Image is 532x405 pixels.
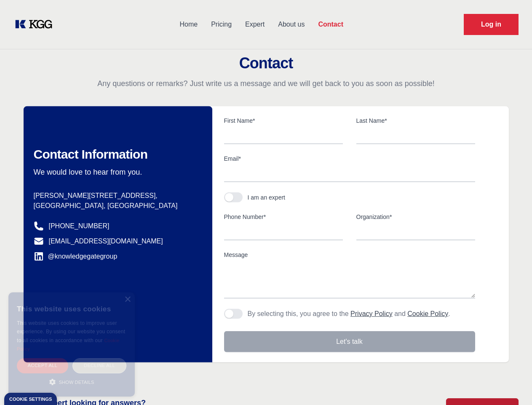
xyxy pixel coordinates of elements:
[34,167,199,177] p: We would love to hear from you.
[34,251,118,262] a: @knowledgegategroup
[17,299,126,319] div: This website uses cookies
[224,213,343,221] label: Phone Number*
[10,78,522,89] p: Any questions or remarks? Just write us a message and we will get back to you as soon as possible!
[356,213,475,221] label: Organization*
[49,221,110,231] a: [PHONE_NUMBER]
[173,13,204,35] a: Home
[464,14,519,35] a: Request Demo
[13,18,59,31] a: KOL Knowledge Platform: Talk to Key External Experts (KEE)
[490,364,532,405] iframe: Chat Widget
[59,380,94,385] span: Show details
[124,297,131,303] div: Close
[9,397,52,402] div: Cookie settings
[248,193,286,202] div: I am an expert
[224,331,475,352] button: Let's talk
[204,13,238,35] a: Pricing
[72,358,126,373] div: Decline all
[10,55,522,72] h2: Contact
[17,338,120,351] a: Cookie Policy
[49,236,163,246] a: [EMAIL_ADDRESS][DOMAIN_NAME]
[356,116,475,125] label: Last Name*
[311,13,350,35] a: Contact
[407,310,448,317] a: Cookie Policy
[34,191,199,201] p: [PERSON_NAME][STREET_ADDRESS],
[17,320,125,343] span: This website uses cookies to improve user experience. By using our website you consent to all coo...
[224,251,475,259] label: Message
[17,358,68,373] div: Accept all
[224,154,475,163] label: Email*
[34,147,199,162] h2: Contact Information
[248,309,450,319] p: By selecting this, you agree to the and .
[224,116,343,125] label: First Name*
[350,310,393,317] a: Privacy Policy
[34,201,199,211] p: [GEOGRAPHIC_DATA], [GEOGRAPHIC_DATA]
[17,378,126,386] div: Show details
[271,13,311,35] a: About us
[238,13,271,35] a: Expert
